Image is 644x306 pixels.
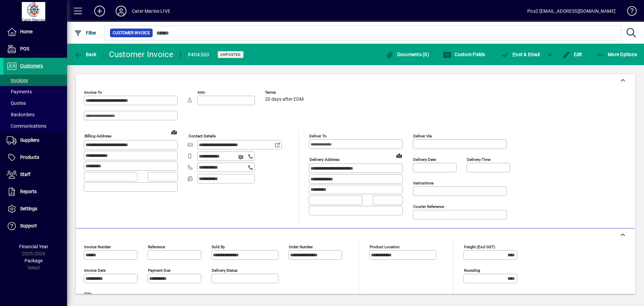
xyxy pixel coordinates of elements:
[309,134,327,138] mat-label: Deliver To
[385,52,429,57] span: Documents (0)
[212,268,237,273] mat-label: Delivery status
[513,52,516,57] span: P
[132,6,170,16] div: Cater Marine LIVE
[24,258,43,263] span: Package
[187,49,210,60] div: #404360
[370,245,399,249] mat-label: Product location
[3,132,67,149] a: Suppliers
[20,189,37,194] span: Reports
[289,245,313,249] mat-label: Order number
[72,27,98,39] button: Filter
[394,150,405,161] a: View on map
[212,245,225,249] mat-label: Sold by
[3,149,67,166] a: Products
[7,100,26,106] span: Quotes
[84,292,92,296] mat-label: Title
[464,268,480,273] mat-label: Rounding
[265,90,305,95] span: Terms
[113,30,150,36] span: Customer Invoice
[413,204,444,209] mat-label: Courier Reference
[595,48,639,60] button: More Options
[467,157,490,162] mat-label: Delivery time
[622,1,636,23] a: Knowledge Base
[413,181,434,185] mat-label: Instructions
[562,52,582,57] span: Edit
[148,245,165,249] mat-label: Reference
[443,52,485,57] span: Custom Fields
[560,48,584,60] button: Edit
[233,149,250,165] button: Send SMS
[441,48,487,60] button: Custom Fields
[169,127,179,137] a: View on map
[67,48,104,60] app-page-header-button: Back
[20,63,43,69] span: Customers
[596,52,637,57] span: More Options
[20,155,39,160] span: Products
[72,48,98,60] button: Back
[384,48,431,60] button: Documents (0)
[110,5,132,17] button: Profile
[19,244,48,249] span: Financial Year
[89,5,110,17] button: Add
[3,41,67,57] a: POS
[3,183,67,200] a: Reports
[20,137,39,143] span: Suppliers
[3,86,67,97] a: Payments
[265,97,304,102] span: 20 days after EOM
[20,223,37,228] span: Support
[109,49,174,60] div: Customer Invoice
[3,24,67,40] a: Home
[3,109,67,120] a: Backorders
[74,30,97,36] span: Filter
[7,78,28,83] span: Invoices
[7,89,32,94] span: Payments
[527,6,615,16] div: Pos2 [EMAIL_ADDRESS][DOMAIN_NAME]
[7,112,35,117] span: Backorders
[464,245,495,249] mat-label: Freight (excl GST)
[20,206,37,211] span: Settings
[3,166,67,183] a: Staff
[84,90,102,95] mat-label: Invoice To
[74,52,97,57] span: Back
[20,46,29,51] span: POS
[3,120,67,132] a: Communications
[3,218,67,234] a: Support
[498,48,543,60] button: Post & Email
[20,29,33,34] span: Home
[148,268,170,273] mat-label: Payment due
[3,97,67,109] a: Quotes
[198,90,205,95] mat-label: Attn
[20,172,31,177] span: Staff
[3,201,67,217] a: Settings
[413,134,432,138] mat-label: Deliver via
[501,52,540,57] span: ost & Email
[84,268,106,273] mat-label: Invoice date
[220,52,241,57] span: Unposted
[84,245,111,249] mat-label: Invoice number
[7,123,46,129] span: Communications
[413,157,436,162] mat-label: Delivery date
[3,75,67,86] a: Invoices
